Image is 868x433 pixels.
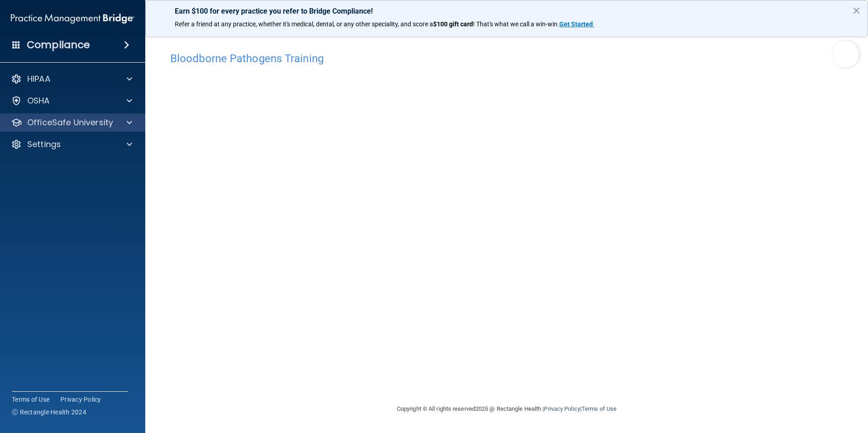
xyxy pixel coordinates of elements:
[175,7,838,15] p: Earn $100 for every practice you refer to Bridge Compliance!
[11,117,132,128] a: OfficeSafe University
[170,53,843,64] h4: Bloodborne Pathogens Training
[582,405,616,412] a: Terms of Use
[473,20,559,28] span: ! That's what we call a win-win.
[832,41,859,68] button: Open Resource Center
[175,20,433,28] span: Refer a friend at any practice, whether it's medical, dental, or any other speciality, and score a
[433,20,473,28] strong: $100 gift card
[11,10,134,28] img: PMB logo
[27,95,50,106] p: OSHA
[27,139,61,150] p: Settings
[559,20,593,28] strong: Get Started
[559,20,594,28] a: Get Started
[11,139,132,150] a: Settings
[852,3,861,18] button: Close
[11,95,132,106] a: OSHA
[341,394,672,423] div: Copyright © All rights reserved 2025 @ Rectangle Health | |
[27,74,50,84] p: HIPAA
[544,405,580,412] a: Privacy Policy
[170,69,843,349] iframe: bbp
[27,39,90,51] h4: Compliance
[60,395,101,404] a: Privacy Policy
[12,395,49,404] a: Terms of Use
[12,408,86,417] span: Ⓒ Rectangle Health 2024
[27,117,113,128] p: OfficeSafe University
[11,74,132,84] a: HIPAA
